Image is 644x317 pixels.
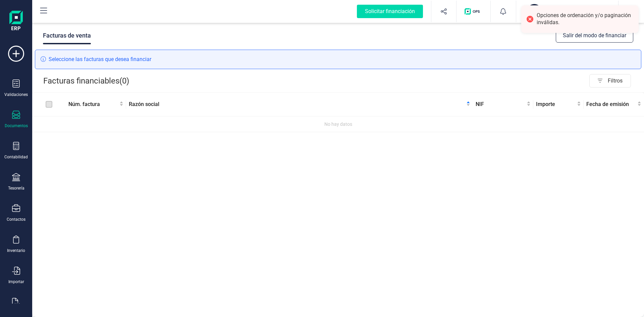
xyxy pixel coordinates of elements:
div: Tesorería [8,186,24,191]
span: Razón social [129,100,465,108]
div: Validaciones [4,92,28,97]
button: Solicitar financiación [349,1,431,22]
div: Documentos [5,123,28,128]
button: Salir del modo de financiar [556,29,633,43]
span: NIF [476,100,525,108]
span: Núm. factura [68,100,118,108]
p: Facturas financiables ( 0 ) [43,74,129,88]
span: Filtros [608,74,631,88]
img: Logo Finanedi [9,11,23,32]
div: Facturas de venta [43,27,91,44]
div: Inventario [7,248,25,253]
div: Contabilidad [4,154,28,160]
div: Seleccione las facturas que desea financiar [35,50,641,69]
div: Importar [8,279,24,284]
span: Fecha de emisión [586,100,636,108]
div: Opciones de ordenación y/o paginación inválidas. [537,12,634,26]
button: BEBERMAÑA CONSTRUCCIONES SLBERMAÑA CONSTRUCCIONES SL [524,1,610,22]
button: Logo de OPS [461,1,486,22]
img: Logo de OPS [465,8,482,15]
div: No hay datos [35,120,641,128]
div: BE [527,4,542,19]
div: Contactos [7,217,25,222]
span: Importe [536,100,576,108]
button: Filtros [589,74,631,88]
div: Solicitar financiación [357,5,423,18]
